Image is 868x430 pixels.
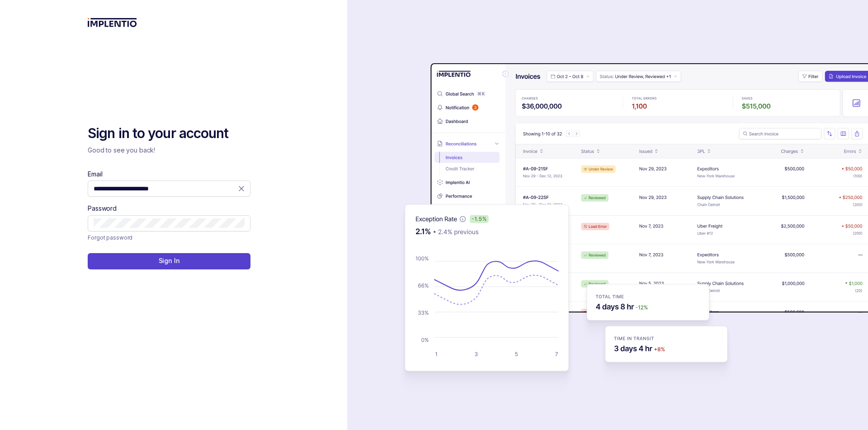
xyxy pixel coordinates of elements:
[88,18,137,27] img: logo
[88,125,250,143] h2: Sign in to your account
[88,233,132,242] p: Forgot password
[88,204,117,213] label: Password
[88,146,250,155] p: Good to see you back!
[88,253,250,269] button: Sign In
[88,170,102,179] label: Email
[88,233,132,242] a: Link Forgot password
[159,256,180,265] p: Sign In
